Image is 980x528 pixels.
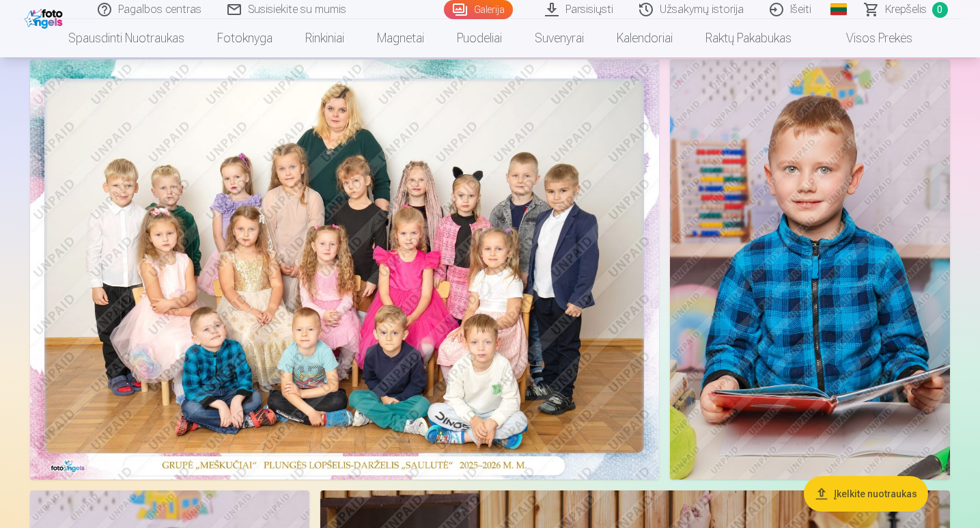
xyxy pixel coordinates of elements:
[808,19,929,57] a: Visos prekės
[518,19,600,57] a: Suvenyrai
[361,19,440,57] a: Magnetai
[600,19,689,57] a: Kalendoriai
[289,19,361,57] a: Rinkiniai
[440,19,518,57] a: Puodeliai
[25,5,66,29] img: /fa2
[201,19,289,57] a: Fotoknyga
[885,1,927,18] span: Krepšelis
[689,19,808,57] a: Raktų pakabukas
[804,476,928,512] button: Įkelkite nuotraukas
[52,19,201,57] a: Spausdinti nuotraukas
[932,2,948,18] span: 0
